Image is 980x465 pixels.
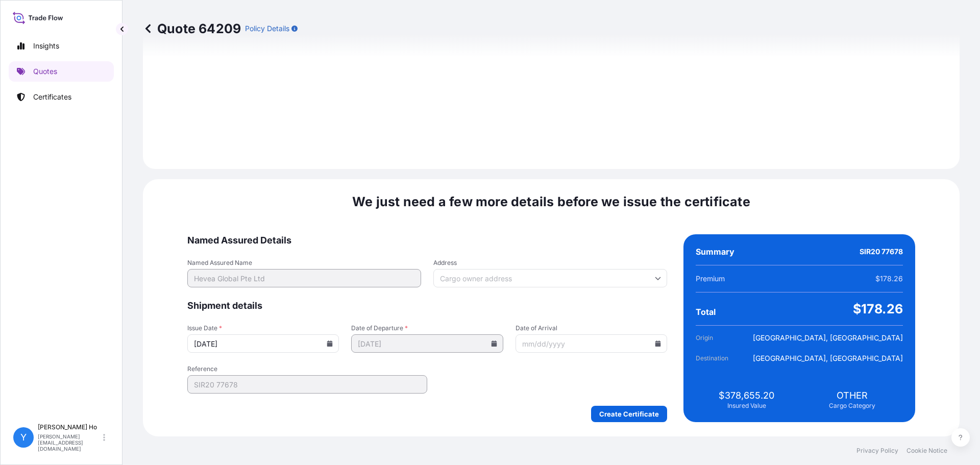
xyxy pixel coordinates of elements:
span: OTHER [837,389,868,402]
span: Y [20,432,27,443]
span: Date of Arrival [516,324,667,332]
a: Cookie Notice [906,447,947,455]
p: Insights [33,41,59,51]
p: Policy Details [245,23,289,34]
a: Privacy Policy [856,447,898,455]
p: Create Certificate [599,409,659,419]
a: Insights [9,36,114,56]
span: $178.26 [875,274,903,284]
span: Shipment details [187,300,667,312]
span: $178.26 [853,301,903,317]
span: Issue Date [187,324,339,332]
input: Your internal reference [187,375,427,394]
span: Reference [187,365,427,373]
span: Named Assured Name [187,259,421,267]
p: Quotes [33,66,57,77]
input: mm/dd/yyyy [516,334,667,353]
span: Premium [696,274,725,284]
p: Certificates [33,92,71,102]
input: mm/dd/yyyy [351,334,503,353]
span: Summary [696,247,734,257]
span: We just need a few more details before we issue the certificate [352,193,750,210]
a: Certificates [9,87,114,107]
span: Date of Departure [351,324,503,332]
input: Cargo owner address [433,269,667,287]
span: [GEOGRAPHIC_DATA], [GEOGRAPHIC_DATA] [753,333,903,343]
button: Create Certificate [591,406,667,422]
span: Origin [696,333,753,343]
span: Address [433,259,667,267]
p: [PERSON_NAME][EMAIL_ADDRESS][DOMAIN_NAME] [38,433,101,452]
a: Quotes [9,61,114,82]
span: Insured Value [727,402,766,410]
span: Total [696,307,716,317]
span: Cargo Category [829,402,875,410]
span: $378,655.20 [719,389,774,402]
p: [PERSON_NAME] Ho [38,423,101,431]
input: mm/dd/yyyy [187,334,339,353]
span: Destination [696,353,753,363]
span: SIR20 77678 [860,247,903,257]
span: [GEOGRAPHIC_DATA], [GEOGRAPHIC_DATA] [753,353,903,363]
span: Named Assured Details [187,234,667,247]
p: Quote 64209 [143,20,241,37]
